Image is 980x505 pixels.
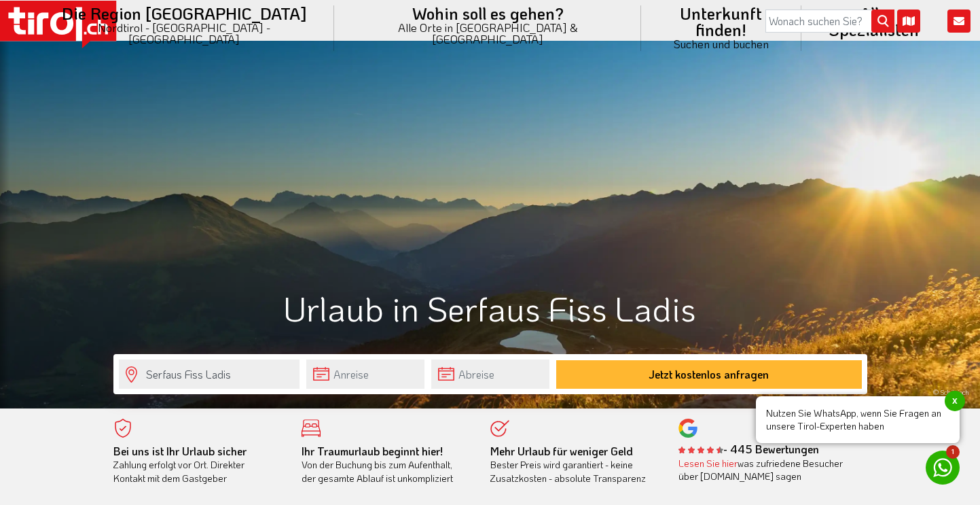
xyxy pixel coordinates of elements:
[678,442,819,456] b: - 445 Bewertungen
[50,22,318,45] small: Nordtirol - [GEOGRAPHIC_DATA] - [GEOGRAPHIC_DATA]
[765,10,894,33] input: Wonach suchen Sie?
[657,38,784,50] small: Suchen und buchen
[897,10,920,33] i: Karte öffnen
[946,445,960,459] span: 1
[119,360,300,389] input: Wo soll's hingehen?
[302,444,443,458] b: Ihr Traumurlaub beginnt hier!
[302,445,470,485] div: Von der Buchung bis zum Aufenthalt, der gesamte Ablauf ist unkompliziert
[113,290,867,327] h1: Urlaub in Serfaus Fiss Ladis
[113,444,247,458] b: Bei uns ist Ihr Urlaub sicher
[678,457,847,483] div: was zufriedene Besucher über [DOMAIN_NAME] sagen
[926,451,960,485] a: 1 Nutzen Sie WhatsApp, wenn Sie Fragen an unsere Tirol-Experten habenx
[350,22,625,45] small: Alle Orte in [GEOGRAPHIC_DATA] & [GEOGRAPHIC_DATA]
[490,445,659,485] div: Bester Preis wird garantiert - keine Zusatzkosten - absolute Transparenz
[756,396,960,443] span: Nutzen Sie WhatsApp, wenn Sie Fragen an unsere Tirol-Experten haben
[431,360,549,389] input: Abreise
[556,360,862,389] button: Jetzt kostenlos anfragen
[945,391,965,411] span: x
[113,445,282,485] div: Zahlung erfolgt vor Ort. Direkter Kontakt mit dem Gastgeber
[947,10,970,33] i: Kontakt
[490,444,633,458] b: Mehr Urlaub für weniger Geld
[678,457,738,470] a: Lesen Sie hier
[306,360,424,389] input: Anreise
